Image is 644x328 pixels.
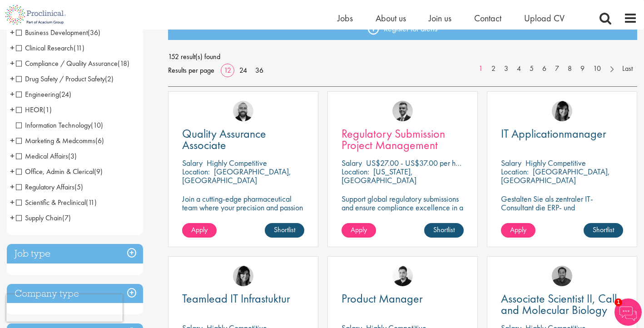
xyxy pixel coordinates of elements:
[510,225,526,234] span: Apply
[342,166,369,177] span: Location:
[7,284,143,303] div: Company type
[614,298,622,306] span: 1
[524,12,565,24] a: Upload CV
[182,291,290,306] span: Teamlead IT Infrastuktur
[182,158,203,168] span: Salary
[429,12,451,24] span: Join us
[16,59,118,68] span: Compliance / Quality Assurance
[16,182,83,192] span: Regulatory Affairs
[16,120,91,130] span: Information Technology
[584,223,623,238] a: Shortlist
[10,164,15,178] span: +
[376,12,406,24] span: About us
[105,74,114,84] span: (2)
[10,87,15,101] span: +
[265,223,304,238] a: Shortlist
[392,101,413,121] img: Alex Bill
[233,266,253,286] img: Tesnim Chagklil
[16,151,68,161] span: Medical Affairs
[182,293,304,304] a: Teamlead IT Infrastuktur
[342,223,376,238] a: Apply
[501,223,535,238] a: Apply
[563,64,576,74] a: 8
[474,64,487,74] a: 1
[366,158,466,168] p: US$27.00 - US$37.00 per hour
[501,158,521,168] span: Salary
[342,166,416,185] p: [US_STATE], [GEOGRAPHIC_DATA]
[500,64,513,74] a: 3
[16,89,71,99] span: Engineering
[233,101,253,121] img: Jordan Kiely
[16,151,77,161] span: Medical Affairs
[337,12,353,24] a: Jobs
[342,128,464,151] a: Regulatory Submission Project Management
[10,149,15,163] span: +
[168,64,214,77] span: Results per page
[342,291,423,306] span: Product Manager
[342,194,464,220] p: Support global regulatory submissions and ensure compliance excellence in a dynamic project manag...
[552,266,572,286] img: Mike Raletz
[16,167,103,176] span: Office, Admin & Clerical
[525,158,586,168] p: Highly Competitive
[16,198,86,207] span: Scientific & Preclinical
[182,128,304,151] a: Quality Assurance Associate
[118,59,129,68] span: (18)
[342,293,464,304] a: Product Manager
[91,120,103,130] span: (10)
[16,28,100,37] span: Business Development
[576,64,589,74] a: 9
[62,213,71,223] span: (7)
[191,225,208,234] span: Apply
[10,195,15,209] span: +
[10,72,15,85] span: +
[16,28,88,37] span: Business Development
[168,50,638,64] span: 152 result(s) found
[74,182,83,192] span: (5)
[207,158,267,168] p: Highly Competitive
[525,64,538,74] a: 5
[10,56,15,70] span: +
[501,126,606,141] span: IT Applicationmanager
[16,120,103,130] span: Information Technology
[16,136,104,145] span: Marketing & Medcomms
[10,211,15,224] span: +
[538,64,551,74] a: 6
[501,128,623,139] a: IT Applicationmanager
[182,166,291,185] p: [GEOGRAPHIC_DATA], [GEOGRAPHIC_DATA]
[95,136,104,145] span: (6)
[487,64,500,74] a: 2
[16,74,105,84] span: Drug Safety / Product Safety
[474,12,501,24] a: Contact
[16,198,97,207] span: Scientific & Preclinical
[618,64,637,74] a: Last
[182,223,217,238] a: Apply
[86,198,97,207] span: (11)
[68,151,77,161] span: (3)
[501,291,617,318] span: Associate Scientist II, Call and Molecular Biology
[59,89,71,99] span: (24)
[10,41,15,55] span: +
[351,225,367,234] span: Apply
[6,294,123,322] iframe: reCAPTCHA
[7,244,143,263] div: Job type
[16,136,95,145] span: Marketing & Medcomms
[182,126,266,153] span: Quality Assurance Associate
[392,266,413,286] img: Anderson Maldonado
[10,180,15,194] span: +
[10,134,15,147] span: +
[614,298,642,326] img: Chatbot
[342,158,362,168] span: Salary
[221,65,234,75] a: 12
[424,223,464,238] a: Shortlist
[16,105,52,114] span: HEOR
[88,28,100,37] span: (36)
[10,25,15,39] span: +
[552,101,572,121] a: Tesnim Chagklil
[501,194,623,246] p: Gestalten Sie als zentraler IT-Consultant die ERP- und Produktionssysteme in einem wachsenden, in...
[16,59,129,68] span: Compliance / Quality Assurance
[252,65,267,75] a: 36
